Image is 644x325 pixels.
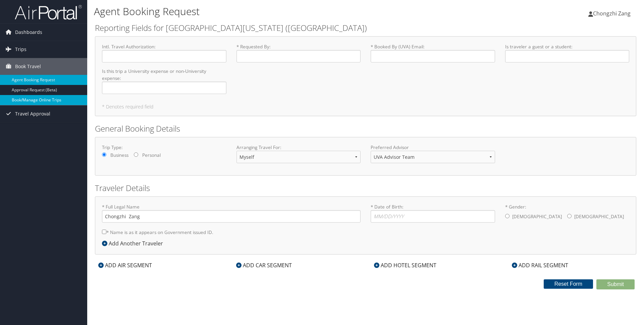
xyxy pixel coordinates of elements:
label: [DEMOGRAPHIC_DATA] [574,210,624,223]
span: Trips [15,41,26,58]
a: Chongzhi Zang [588,3,637,24]
label: * Name is as it appears on Government issued ID. [102,226,213,238]
input: Is traveler a guest or a student: [505,50,630,62]
h2: Reporting Fields for [GEOGRAPHIC_DATA][US_STATE] ([GEOGRAPHIC_DATA]) [95,22,636,34]
label: Business [110,152,128,158]
label: Is traveler a guest or a student : [505,43,630,62]
input: * Date of Birth: [371,210,495,223]
label: Arranging Travel For: [236,144,361,151]
label: [DEMOGRAPHIC_DATA] [512,210,562,223]
button: Submit [596,279,635,289]
label: Personal [142,152,161,158]
label: * Full Legal Name [102,203,361,223]
h2: Traveler Details [95,182,636,194]
label: * Requested By : [236,43,361,62]
input: Intl. Travel Authorization: [102,50,226,62]
span: Chongzhi Zang [593,10,631,17]
input: * Name is as it appears on Government issued ID. [102,230,106,234]
h2: General Booking Details [95,123,636,134]
img: airportal-logo.png [15,4,82,20]
label: Trip Type: [102,144,226,151]
input: * Gender:[DEMOGRAPHIC_DATA][DEMOGRAPHIC_DATA] [505,214,509,218]
span: Dashboards [15,24,42,41]
label: * Date of Birth: [371,203,495,223]
h1: Agent Booking Request [94,4,456,18]
div: ADD RAIL SEGMENT [508,261,572,269]
div: Add Another Traveler [102,239,166,247]
label: Is this trip a University expense or non-University expense : [102,68,226,94]
input: * Gender:[DEMOGRAPHIC_DATA][DEMOGRAPHIC_DATA] [567,214,572,218]
label: * Gender: [505,203,630,224]
input: * Booked By (UVA) Email: [371,50,495,62]
input: * Full Legal Name [102,210,361,223]
span: Book Travel [15,58,41,75]
span: Travel Approval [15,105,50,122]
label: Intl. Travel Authorization : [102,43,226,62]
button: Reset Form [544,279,593,289]
input: * Requested By: [236,50,361,62]
input: Is this trip a University expense or non-University expense: [102,82,226,94]
div: ADD AIR SEGMENT [95,261,155,269]
div: ADD CAR SEGMENT [233,261,295,269]
label: * Booked By (UVA) Email : [371,43,495,62]
h5: * Denotes required field [102,104,629,109]
div: ADD HOTEL SEGMENT [371,261,440,269]
label: Preferred Advisor [371,144,495,151]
